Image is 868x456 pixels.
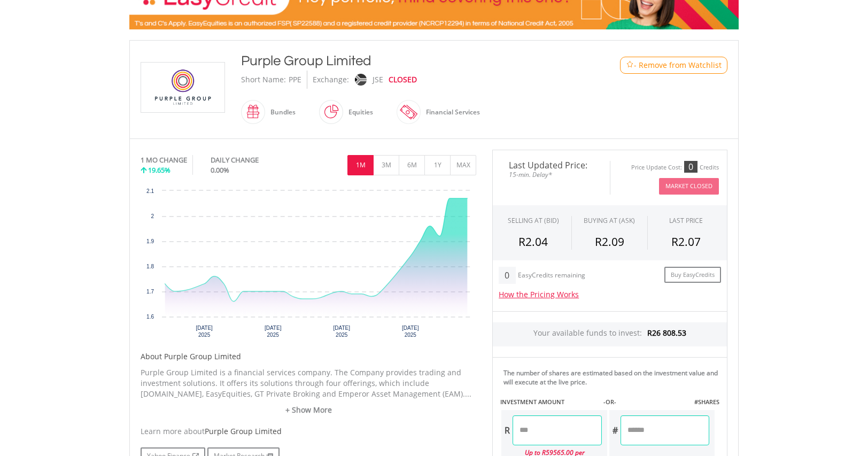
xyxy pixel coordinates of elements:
[343,99,373,125] div: Equities
[626,61,634,69] img: Watchlist
[684,161,697,173] div: 0
[659,178,719,195] button: Market Closed
[205,426,282,436] span: Purple Group Limited
[501,415,513,445] div: R
[634,60,722,71] span: - Remove from Watchlist
[241,71,286,89] div: Short Name:
[151,213,154,219] text: 2
[421,99,480,125] div: Financial Services
[399,155,425,175] button: 6M
[265,99,296,125] div: Bundles
[146,264,154,269] text: 1.8
[647,328,686,338] span: R26 808.53
[584,216,635,225] span: BUYING AT (ASK)
[603,398,616,406] label: -OR-
[141,186,476,346] div: Chart. Highcharts interactive chart.
[508,216,559,225] div: SELLING AT (BID)
[333,325,350,338] text: [DATE] 2025
[141,351,476,362] h5: About Purple Group Limited
[355,74,367,86] img: jse.png
[500,398,564,406] label: INVESTMENT AMOUNT
[501,161,602,169] span: Last Updated Price:
[141,367,476,399] p: Purple Group Limited is a financial services company. The Company provides trading and investment...
[211,155,294,165] div: DAILY CHANGE
[347,155,374,175] button: 1M
[143,63,223,112] img: EQU.ZA.PPE.png
[694,398,719,406] label: #SHARES
[141,426,476,437] div: Learn more about
[501,169,602,180] span: 15-min. Delay*
[620,57,727,74] button: Watchlist - Remove from Watchlist
[669,216,703,225] div: LAST PRICE
[664,267,721,283] a: Buy EasyCredits
[700,164,719,172] div: Credits
[148,165,170,175] span: 19.65%
[402,325,419,338] text: [DATE] 2025
[265,325,282,338] text: [DATE] 2025
[241,51,577,71] div: Purple Group Limited
[146,314,154,320] text: 1.6
[373,155,399,175] button: 3M
[196,325,213,338] text: [DATE] 2025
[631,164,682,172] div: Price Update Cost:
[609,415,621,445] div: #
[518,272,585,281] div: EasyCredits remaining
[146,238,154,244] text: 1.9
[493,322,727,346] div: Your available funds to invest:
[503,368,723,387] div: The number of shares are estimated based on the investment value and will execute at the live price.
[141,405,476,415] a: + Show More
[499,289,579,299] a: How the Pricing Works
[373,71,383,89] div: JSE
[518,234,548,249] span: R2.04
[671,234,701,249] span: R2.07
[595,234,624,249] span: R2.09
[499,267,515,284] div: 0
[424,155,451,175] button: 1Y
[211,165,229,175] span: 0.00%
[450,155,476,175] button: MAX
[146,289,154,295] text: 1.7
[141,186,476,346] svg: Interactive chart
[146,188,154,194] text: 2.1
[289,71,301,89] div: PPE
[389,71,417,89] div: CLOSED
[141,155,187,165] div: 1 MO CHANGE
[313,71,349,89] div: Exchange:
